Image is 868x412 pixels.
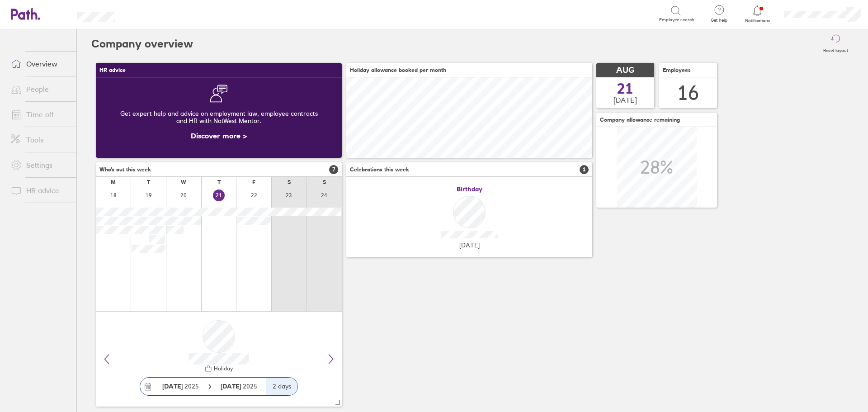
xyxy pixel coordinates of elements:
span: Employees [663,67,691,73]
span: 2025 [162,383,199,390]
span: Who's out this week [99,166,151,173]
strong: [DATE] [221,382,243,390]
a: Overview [4,55,76,73]
button: Reset layout [818,29,854,58]
span: [DATE] [613,96,637,104]
span: Employee search [659,17,694,23]
span: 1 [580,165,589,174]
span: HR advice [99,67,126,73]
a: Time off [4,105,76,123]
span: 7 [329,165,338,174]
div: S [288,179,291,185]
span: 2025 [221,383,257,390]
div: M [111,179,116,185]
span: Holiday allowance booked per month [350,67,446,73]
div: 16 [677,81,699,104]
h2: Company overview [91,29,193,58]
a: Settings [4,156,76,174]
a: HR advice [4,181,76,199]
span: AUG [616,66,634,75]
a: Discover more > [191,131,247,140]
a: People [4,80,76,98]
strong: [DATE] [162,382,183,390]
div: T [217,179,221,185]
span: Notifications [743,18,772,24]
div: S [323,179,326,185]
span: Get help [704,18,734,23]
div: W [181,179,186,185]
span: [DATE] [459,242,480,249]
a: Tools [4,131,76,149]
div: 2 days [266,378,297,395]
div: T [147,179,150,185]
a: Notifications [743,5,772,24]
span: Birthday [457,185,482,193]
span: 21 [617,81,633,96]
div: Search [139,9,162,18]
label: Reset layout [818,45,854,53]
div: Holiday [212,365,233,372]
span: Company allowance remaining [600,117,680,123]
div: F [252,179,255,185]
div: Get expert help and advice on employment law, employee contracts and HR with NatWest Mentor. [103,103,335,132]
span: Celebrations this week [350,166,409,173]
